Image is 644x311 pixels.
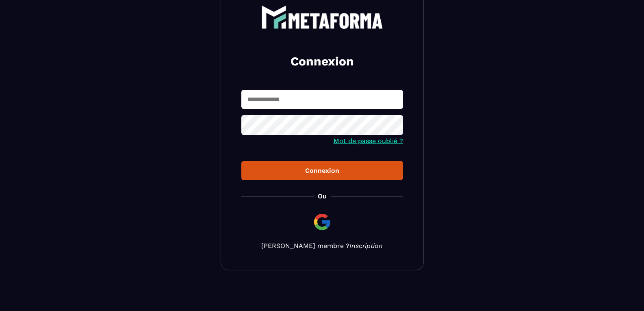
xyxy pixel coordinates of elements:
[349,242,383,250] a: Inscription
[318,192,327,200] p: Ou
[241,5,403,29] a: logo
[241,242,403,250] p: [PERSON_NAME] membre ?
[248,167,397,174] div: Connexion
[261,5,383,29] img: logo
[241,161,403,180] button: Connexion
[334,137,403,145] a: Mot de passe oublié ?
[251,53,393,70] h2: Connexion
[312,212,332,232] img: google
